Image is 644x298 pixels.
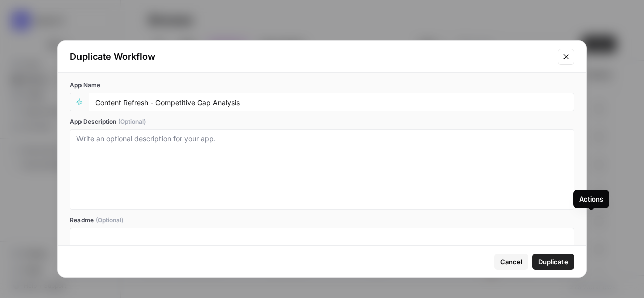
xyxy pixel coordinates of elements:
[70,50,552,64] div: Duplicate Workflow
[70,216,574,225] label: Readme
[494,254,528,270] button: Cancel
[532,254,574,270] button: Duplicate
[500,257,522,267] span: Cancel
[538,257,568,267] span: Duplicate
[96,216,123,225] span: (Optional)
[579,194,603,204] div: Actions
[95,97,568,107] input: Untitled
[118,117,146,126] span: (Optional)
[558,49,574,65] button: Close modal
[70,117,574,126] label: App Description
[70,81,574,90] label: App Name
